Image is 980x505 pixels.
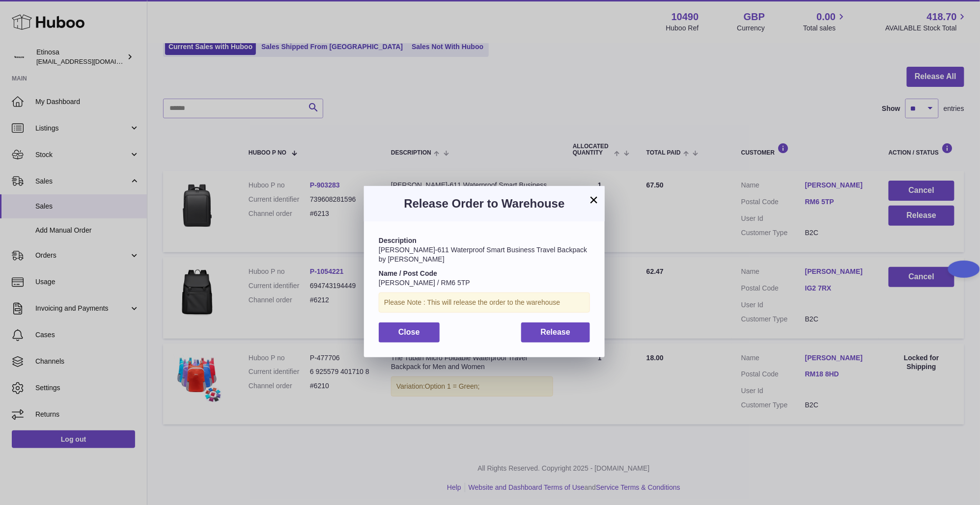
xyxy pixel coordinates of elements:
h3: Release Order to Warehouse [379,196,590,212]
div: Please Note : This will release the order to the warehouse [379,292,590,313]
button: Release [521,322,590,343]
button: Close [379,322,440,343]
strong: Name / Post Code [379,269,437,277]
button: × [588,194,600,206]
strong: Description [379,237,417,244]
span: [PERSON_NAME]-611 Waterproof Smart Business Travel Backpack by [PERSON_NAME] [379,246,587,263]
span: Release [541,328,571,336]
span: [PERSON_NAME] / RM6 5TP [379,279,470,287]
span: Close [398,328,420,336]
